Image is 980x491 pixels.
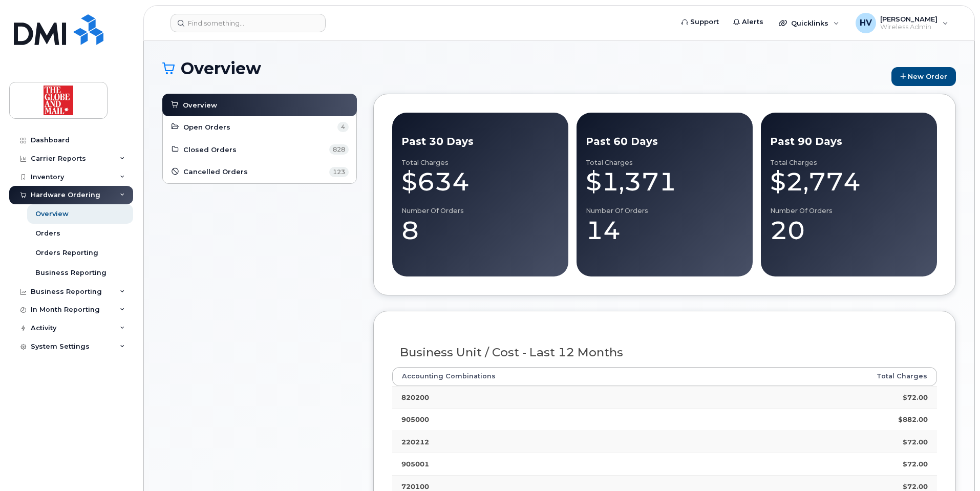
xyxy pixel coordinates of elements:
[770,207,928,215] div: Number of Orders
[171,166,349,178] a: Cancelled Orders 123
[401,215,559,246] div: 8
[903,482,928,490] strong: $72.00
[400,346,930,359] h3: Business Unit / Cost - Last 12 Months
[903,438,928,446] strong: $72.00
[770,134,928,149] div: Past 90 Days
[770,166,928,197] div: $2,774
[586,159,743,167] div: Total Charges
[401,207,559,215] div: Number of Orders
[729,367,937,386] th: Total Charges
[183,167,248,177] span: Cancelled Orders
[401,460,429,468] strong: 905001
[183,145,237,155] span: Closed Orders
[770,159,928,167] div: Total Charges
[586,166,743,197] div: $1,371
[903,460,928,468] strong: $72.00
[329,144,349,155] span: 828
[401,438,429,446] strong: 220212
[162,59,886,77] h1: Overview
[171,143,349,156] a: Closed Orders 828
[183,100,217,110] span: Overview
[586,215,743,246] div: 14
[170,99,349,111] a: Overview
[898,415,928,423] strong: $882.00
[392,367,729,386] th: Accounting Combinations
[401,166,559,197] div: $634
[586,134,743,149] div: Past 60 Days
[401,482,429,490] strong: 720100
[903,393,928,401] strong: $72.00
[337,122,349,132] span: 4
[770,215,928,246] div: 20
[891,67,956,86] a: New Order
[171,121,349,133] a: Open Orders 4
[183,122,230,132] span: Open Orders
[401,134,559,149] div: Past 30 Days
[401,415,429,423] strong: 905000
[401,159,559,167] div: Total Charges
[401,393,429,401] strong: 820200
[329,167,349,177] span: 123
[586,207,743,215] div: Number of Orders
